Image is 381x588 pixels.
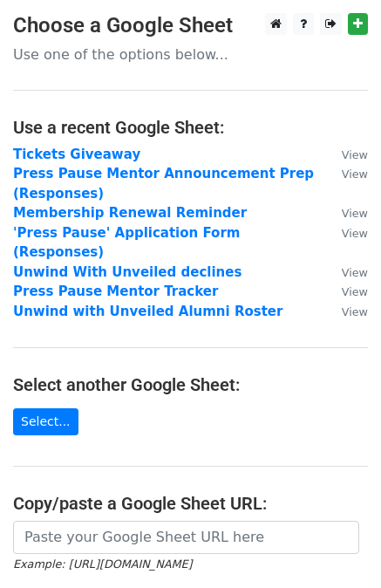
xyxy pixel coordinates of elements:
a: View [324,304,368,319]
small: View [342,227,368,240]
small: View [342,168,368,181]
a: Unwind with Unveiled Alumni Roster [13,304,282,319]
a: View [324,205,368,221]
h3: Choose a Google Sheet [13,13,368,38]
a: 'Press Pause' Application Form (Responses) [13,225,240,261]
a: Press Pause Mentor Announcement Prep (Responses) [13,166,314,202]
p: Use one of the options below... [13,45,368,64]
h4: Use a recent Google Sheet: [13,117,368,138]
small: View [342,266,368,279]
a: Press Pause Mentor Tracker [13,284,218,299]
a: Tickets Giveaway [13,147,140,162]
small: Example: [URL][DOMAIN_NAME] [13,557,192,571]
input: Paste your Google Sheet URL here [13,521,359,554]
a: Select... [13,408,78,435]
a: Unwind With Unveiled declines [13,264,242,280]
h4: Copy/paste a Google Sheet URL: [13,493,368,514]
small: View [342,207,368,220]
a: View [324,284,368,299]
h4: Select another Google Sheet: [13,374,368,395]
a: View [324,147,368,162]
small: View [342,148,368,161]
a: View [324,225,368,241]
small: View [342,305,368,318]
a: View [324,264,368,280]
a: View [324,166,368,181]
a: Membership Renewal Reminder [13,205,247,221]
small: View [342,285,368,298]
